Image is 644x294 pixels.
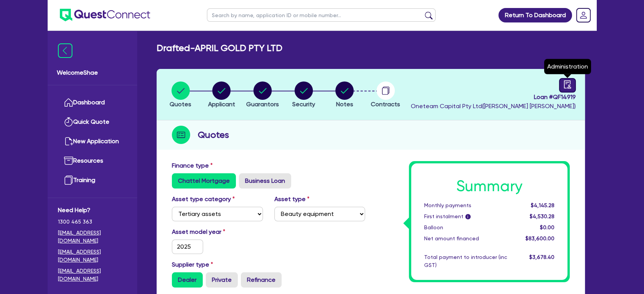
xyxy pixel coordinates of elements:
span: $83,600.00 [525,235,554,241]
span: Security [292,101,315,108]
a: [EMAIL_ADDRESS][DOMAIN_NAME] [58,267,127,283]
label: Dealer [172,272,203,288]
a: Training [58,171,127,190]
h1: Summary [424,177,554,195]
span: Loan # QF14919 [411,93,576,102]
a: Quick Quote [58,112,127,132]
span: Contracts [371,101,400,108]
span: Applicant [208,101,235,108]
span: Guarantors [246,101,279,108]
span: Quotes [170,101,191,108]
button: Notes [335,81,354,109]
button: Security [292,81,316,109]
input: Search by name, application ID or mobile number... [207,8,436,22]
a: Dashboard [58,93,127,112]
label: Business Loan [239,173,291,189]
div: Monthly payments [418,201,513,209]
img: training [64,176,73,185]
div: Administration [544,59,591,74]
label: Supplier type [172,260,213,269]
img: step-icon [172,126,190,144]
span: Oneteam Capital Pty Ltd ( [PERSON_NAME] [PERSON_NAME] ) [411,102,576,110]
img: new-application [64,137,73,146]
img: quick-quote [64,117,73,126]
button: Contracts [370,81,400,109]
span: $4,145.28 [531,202,554,208]
span: $3,678.40 [529,254,554,260]
a: New Application [58,132,127,151]
label: Refinance [241,272,282,288]
span: Need Help? [58,206,127,215]
a: [EMAIL_ADDRESS][DOMAIN_NAME] [58,248,127,264]
div: Balloon [418,224,513,232]
span: $4,530.28 [530,213,554,219]
span: $0.00 [540,224,554,230]
div: First instalment [418,213,513,220]
label: Private [206,272,238,288]
img: icon-menu-close [58,43,72,58]
h2: Quotes [198,128,229,142]
span: audit [563,80,572,89]
img: resources [64,156,73,165]
button: Quotes [169,81,192,109]
label: Chattel Mortgage [172,173,236,189]
label: Finance type [172,161,213,170]
span: Welcome Shae [57,68,128,77]
label: Asset model year [166,227,269,236]
label: Asset type category [172,195,235,204]
div: Net amount financed [418,235,513,243]
span: 1300 465 363 [58,218,127,226]
a: [EMAIL_ADDRESS][DOMAIN_NAME] [58,229,127,245]
div: Total payment to introducer (inc GST) [418,253,513,269]
label: Asset type [274,195,309,204]
button: Applicant [208,81,235,109]
img: quest-connect-logo-blue [60,9,150,21]
a: Dropdown toggle [574,5,593,25]
span: Notes [336,101,353,108]
a: audit [559,78,576,93]
a: Return To Dashboard [498,8,572,22]
button: Guarantors [246,81,279,109]
span: i [465,214,471,219]
a: Resources [58,151,127,171]
h2: Drafted - APRIL GOLD PTY LTD [157,43,282,54]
